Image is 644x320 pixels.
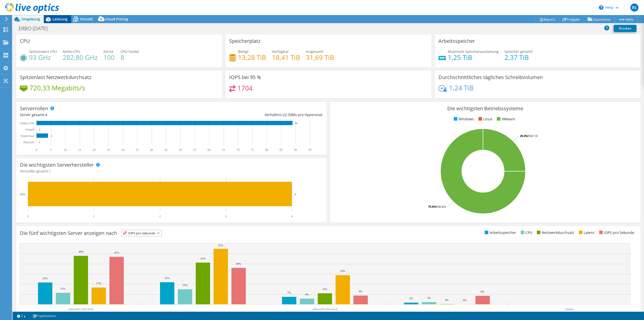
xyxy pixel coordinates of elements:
[222,148,225,152] text: 65
[159,215,161,218] text: 2
[504,49,533,54] span: Speicher gesamt
[63,49,80,54] span: Netto-CPU
[50,148,52,152] text: 5
[136,148,139,152] text: 35
[528,134,538,138] tspan: ESXi 7.0
[559,15,584,23] a: Freigabe
[23,140,34,144] text: Physisch
[96,282,101,285] text: 17%
[51,135,52,137] text: 4
[287,291,291,294] text: 7%
[60,287,65,290] text: 11%
[165,148,168,152] text: 45
[306,49,323,54] span: Insgesamt
[614,25,636,32] a: Drucken
[103,49,113,54] span: Kerne
[45,112,47,117] span: 4
[308,148,311,152] text: 95
[598,230,634,235] li: IOPS pro Sekunde
[120,49,139,54] span: CPU-Sockel
[565,307,573,311] text: Andere
[438,38,475,44] h3: Arbeitsspeicher
[43,277,48,280] text: 22%
[313,307,338,311] text: erbosvt03.erbo.local
[359,290,363,293] text: 9%
[334,106,637,111] h3: Die wichtigsten Betriebssysteme
[340,269,345,272] text: 29%
[39,128,40,131] text: 0
[536,230,574,235] li: Netzwerkdurchsatz
[630,4,638,12] span: RS
[208,148,211,152] text: 60
[20,38,30,44] h3: CPU
[93,148,96,152] text: 20
[16,26,55,31] h1: ERBO [DATE]
[122,230,162,236] span: IOPS pro Sekunde
[64,148,67,152] text: 10
[520,134,528,138] tspan: 25.0%
[272,49,289,54] span: Verfügbar
[20,193,25,196] text: HPE
[150,148,153,152] text: 40
[265,148,268,152] text: 80
[229,75,261,80] h3: IOPS bei 95 %
[103,55,115,60] h4: 100
[238,55,266,60] h4: 13,28 TiB
[519,230,532,235] li: CPU
[578,230,595,235] li: Latenz
[20,168,323,174] h4: Hersteller gesamt:
[481,290,485,293] text: 8%
[29,313,60,319] a: Projektnotizen
[165,276,170,279] text: 22%
[121,148,124,152] text: 30
[29,55,57,60] h4: 93 GHz
[272,55,300,60] h4: 18,41 TiB
[427,296,431,299] text: 2%
[322,288,327,291] text: 11%
[63,55,98,60] h4: 282,80 GHz
[496,116,515,122] li: VMware
[449,85,473,91] h4: 1,24 TiB
[80,17,93,21] span: Virtuell
[93,215,95,218] text: 1
[20,162,94,168] h3: Die wichtigsten Serverhersteller
[237,85,253,91] h4: 1704
[218,244,223,247] text: 55%
[20,112,171,118] div: Server gesamt:
[78,148,81,152] text: 15
[484,230,516,235] li: Arbeitsspeicher
[448,55,499,60] h4: 1,25 TiB
[251,148,254,152] text: 75
[504,55,533,60] h4: 2,37 TiB
[294,148,297,152] text: 90
[283,112,290,117] span: 22.3
[463,299,467,302] text: 0%
[236,148,239,152] text: 70
[25,128,34,131] text: Virtuell
[182,283,187,287] text: 15%
[39,141,40,144] text: 0
[279,148,283,152] text: 85
[29,49,57,54] span: Spitzenwert CPU
[49,169,51,173] span: 1
[477,116,492,122] li: Linux
[614,15,638,23] a: Mehr
[36,148,37,152] text: 0
[599,5,603,10] svg: \n
[29,85,85,91] h4: 720,33 Megabits/s
[179,148,182,152] text: 50
[20,75,91,80] h3: Spitzenlast Netzwerkdurchsatz
[229,38,260,44] h3: Speicherplatz
[14,313,29,319] a: 2
[200,257,206,260] text: 41%
[436,205,446,208] tspan: ESXi 8.0
[306,55,334,60] h4: 31,69 TiB
[453,116,474,122] li: Windows
[535,15,559,23] a: Reports
[238,49,249,54] span: Belegt
[445,298,449,301] text: 0%
[69,307,94,311] text: erbosvt01.erbo.local
[236,262,241,265] text: 36%
[225,215,227,218] text: 3
[291,215,293,218] text: 4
